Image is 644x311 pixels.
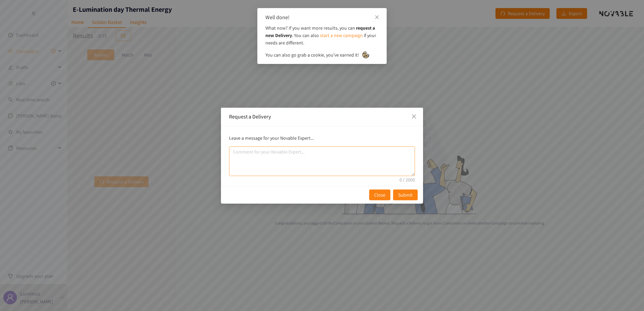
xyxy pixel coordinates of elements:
[393,189,418,200] button: Submit
[374,191,385,199] span: Close
[534,238,644,311] iframe: Chat Widget
[265,24,379,46] p: What now? If you want more results, you can . You can also if your needs are different.
[375,15,379,20] span: close
[534,238,644,311] div: Chatwidget
[229,146,415,176] textarea: comment
[265,51,359,59] span: You can also go grab a cookie, you've earned it!
[398,191,413,199] span: Submit
[405,108,423,126] button: Close
[229,134,415,142] p: Leave a message for your Novable Expert...
[369,189,390,200] button: Close
[265,13,379,22] div: Well done!
[320,32,363,38] a: start a new campaign
[411,114,417,119] span: close
[229,113,415,120] div: Request a Delivery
